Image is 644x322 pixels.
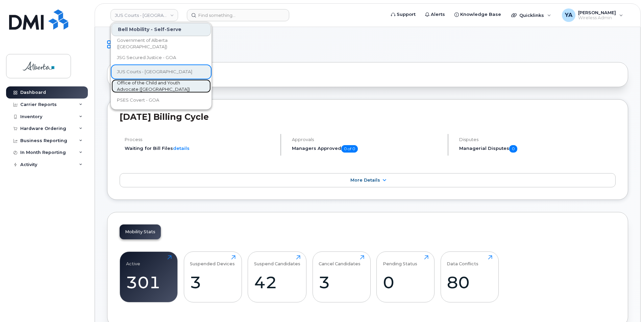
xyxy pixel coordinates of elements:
[126,272,172,292] div: 301
[117,37,195,50] span: Government of Alberta ([GEOGRAPHIC_DATA])
[459,137,616,142] h4: Disputes
[341,145,358,153] span: 0 of 0
[112,93,211,107] a: PSES Covert - GOA
[125,145,275,152] li: Waiting for Bill Files
[319,255,361,266] div: Cancel Candidates
[447,272,492,292] div: 80
[254,255,300,266] div: Suspend Candidates
[112,37,211,50] a: Government of Alberta ([GEOGRAPHIC_DATA])
[190,255,236,298] a: Suspended Devices3
[292,145,442,153] h5: Managers Approved
[383,272,428,292] div: 0
[447,255,478,266] div: Data Conflicts
[112,23,211,36] div: Bell Mobility - Self-Serve
[447,255,492,298] a: Data Conflicts80
[120,112,616,122] h2: [DATE] Billing Cycle
[319,272,364,292] div: 3
[117,69,192,75] span: JUS Courts - [GEOGRAPHIC_DATA]
[112,65,211,79] a: JUS Courts - [GEOGRAPHIC_DATA]
[383,255,417,266] div: Pending Status
[350,178,380,183] span: More Details
[117,54,176,61] span: JSG Secured Justice - GOA
[112,79,211,93] a: Office of the Child and Youth Advocate ([GEOGRAPHIC_DATA])
[112,51,211,64] a: JSG Secured Justice - GOA
[383,255,428,298] a: Pending Status0
[117,80,195,93] span: Office of the Child and Youth Advocate ([GEOGRAPHIC_DATA])
[126,255,172,298] a: Active301
[459,145,616,153] h5: Managerial Disputes
[254,255,300,298] a: Suspend Candidates42
[190,272,236,292] div: 3
[254,272,300,292] div: 42
[292,137,442,142] h4: Approvals
[125,137,275,142] h4: Process
[173,145,190,151] a: details
[126,255,140,266] div: Active
[509,145,517,153] span: 0
[319,255,364,298] a: Cancel Candidates3
[190,255,235,266] div: Suspended Devices
[117,97,159,104] span: PSES Covert - GOA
